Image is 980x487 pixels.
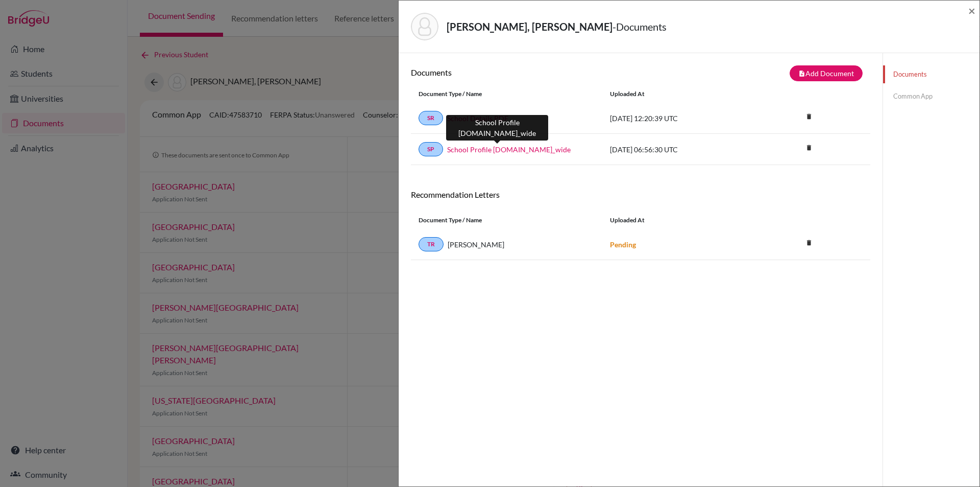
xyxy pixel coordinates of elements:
a: SP [419,142,443,156]
h6: Recommendation Letters [411,190,870,199]
a: Documents [883,65,979,83]
a: delete [801,142,817,155]
div: Uploaded at [602,216,755,225]
a: TR [419,237,444,251]
a: delete [801,237,817,250]
div: Document Type / Name [411,89,602,99]
i: note_add [798,70,805,77]
button: note_addAdd Document [790,65,863,81]
strong: Pending [610,240,636,249]
div: School Profile [DOMAIN_NAME]_wide [446,115,548,141]
a: SR [419,111,443,125]
div: Document Type / Name [411,216,602,225]
span: [PERSON_NAME] [448,239,504,250]
i: delete [801,109,817,124]
div: [DATE] 12:20:39 UTC [602,113,755,124]
strong: [PERSON_NAME], [PERSON_NAME] [447,20,612,33]
span: - Documents [612,20,667,33]
button: Close [968,5,975,17]
a: Common App [883,87,979,105]
a: delete [801,110,817,124]
h6: Documents [411,67,641,77]
i: delete [801,140,817,155]
i: delete [801,235,817,250]
div: [DATE] 06:56:30 UTC [602,144,755,155]
span: × [968,3,975,18]
div: Uploaded at [602,89,755,99]
a: School Profile [DOMAIN_NAME]_wide [447,144,571,155]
